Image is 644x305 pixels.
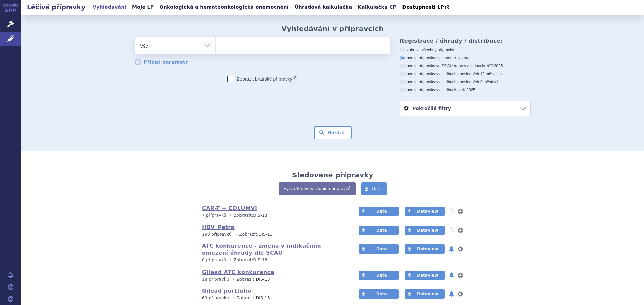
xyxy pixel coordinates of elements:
a: Dataview [405,244,445,254]
span: Dataview [417,209,438,214]
span: 18 přípravků [202,277,229,282]
a: Data [361,182,387,195]
p: Zobrazit: [202,257,346,263]
a: Moje LP [130,3,156,12]
i: • [230,295,236,301]
h3: Registrace / úhrady / distribuce: [400,37,531,44]
span: 190 přípravků [202,232,232,237]
span: Dataview [417,273,438,278]
span: Data [376,228,387,233]
a: Data [359,289,399,299]
i: • [228,213,234,218]
label: pouze přípravky ve SCAU nebo v distribuci [400,63,531,69]
button: notifikace [448,290,455,298]
a: Dataview [405,271,445,280]
a: Vyhledávání [91,3,128,12]
a: HBV_Petra [202,224,235,230]
span: Data [376,247,387,251]
a: Dataview [405,207,445,216]
a: Přidat parametr [135,59,188,65]
label: pouze přípravky v distribuci [400,87,531,93]
span: Dataview [417,247,438,251]
a: DIS-13 [259,232,273,237]
a: Data [359,226,399,235]
a: Dataview [405,289,445,299]
p: Zobrazit: [202,213,346,218]
button: nastavení [457,226,464,234]
label: pouze přípravky s platnou registrací [400,55,531,61]
button: nastavení [457,271,464,279]
label: Zobrazit bratrské přípravky [227,76,298,82]
a: DIS-13 [253,258,267,262]
p: Zobrazit: [202,295,346,301]
a: Dataview [405,226,445,235]
button: nastavení [457,290,464,298]
button: notifikace [448,226,455,234]
a: CAR-T + COLUMVI [202,205,257,211]
span: 0 přípravků [202,258,226,262]
a: Úhradová kalkulačka [292,3,354,12]
a: Data [359,271,399,280]
span: Dostupnosti LP [402,4,444,10]
span: v září 2025 [483,64,503,68]
span: v září 2025 [455,88,475,92]
h2: Sledované přípravky [292,171,373,179]
button: nastavení [457,245,464,253]
p: Zobrazit: [202,232,346,237]
span: 69 přípravků [202,296,229,300]
span: Data [372,186,382,191]
span: Data [376,273,387,278]
a: Vytvořit novou skupinu přípravků [279,182,356,195]
span: Data [376,209,387,214]
a: DIS-13 [256,277,270,282]
button: notifikace [448,271,455,279]
a: DIS-13 [256,296,270,300]
p: Zobrazit: [202,277,346,282]
span: Dataview [417,228,438,233]
a: Gilead ATC konkurence [202,269,274,275]
i: • [230,277,236,282]
button: notifikace [448,207,455,215]
i: • [228,257,234,263]
label: pouze přípravky v distribuci v posledních 3 měsících [400,79,531,85]
span: 7 přípravků [202,213,226,218]
i: • [233,232,239,237]
span: Data [376,292,387,296]
button: notifikace [448,245,455,253]
button: Hledat [314,126,352,139]
h2: Vyhledávání v přípravcích [282,25,384,33]
label: pouze přípravky v distribuci v posledních 12 měsících [400,71,531,77]
a: Kalkulačka CP [356,3,399,12]
a: Data [359,207,399,216]
a: Onkologická a hematoonkologická onemocnění [157,3,291,12]
button: nastavení [457,207,464,215]
a: DIS-13 [253,213,267,218]
label: zobrazit všechny přípravky [400,47,531,53]
a: Data [359,244,399,254]
span: Dataview [417,292,438,296]
a: Gilead portfolio [202,288,251,294]
h2: Léčivé přípravky [21,2,91,12]
a: Dostupnosti LP [400,3,453,12]
abbr: (?) [292,75,297,80]
a: ATC konkurence - změna v indikačním omezení úhrady dle SCAU [202,243,321,256]
a: Pokročilé filtry [400,101,530,116]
